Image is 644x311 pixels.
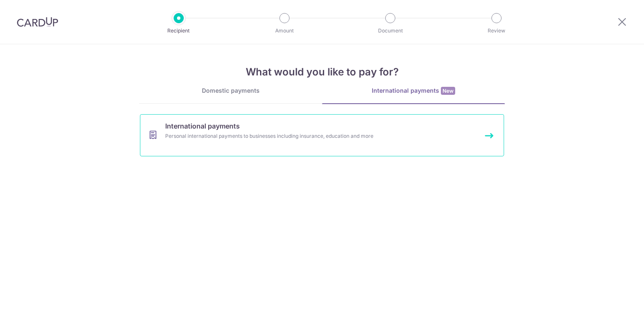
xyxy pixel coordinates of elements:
a: International paymentsPersonal international payments to businesses including insurance, educatio... [140,114,504,156]
h4: What would you like to pay for? [139,64,505,80]
img: CardUp [17,17,58,27]
p: Document [359,27,421,35]
p: Amount [253,27,316,35]
div: Domestic payments [139,86,322,95]
span: New [441,87,455,95]
span: International payments [165,121,240,131]
p: Review [465,27,528,35]
p: Recipient [148,27,210,35]
div: Personal international payments to businesses including insurance, education and more [165,132,456,140]
div: International payments [322,86,505,95]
